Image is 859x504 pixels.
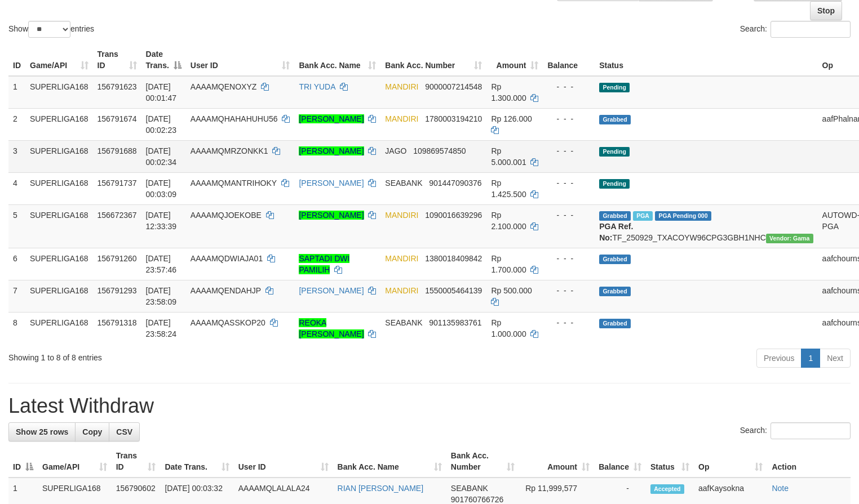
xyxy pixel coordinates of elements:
[25,140,93,172] td: SUPERLIGA168
[599,319,631,328] span: Grabbed
[491,318,526,338] span: Rp 1.000.000
[294,44,380,76] th: Bank Acc. Name: activate to sort column ascending
[429,179,481,188] span: Copy 901447090376 to clipboard
[234,445,333,478] th: User ID: activate to sort column ascending
[547,113,590,124] div: - - -
[599,287,631,296] span: Grabbed
[820,349,851,368] a: Next
[425,254,482,263] span: Copy 1380018409842 to clipboard
[160,445,233,478] th: Date Trans.: activate to sort column ascending
[299,254,349,274] a: SAPTADI DWI PAMILIH
[25,280,93,312] td: SUPERLIGA168
[8,76,25,109] td: 1
[547,81,590,92] div: - - -
[491,211,526,231] span: Rp 2.100.000
[547,253,590,264] div: - - -
[8,395,851,417] h1: Latest Withdraw
[547,285,590,296] div: - - -
[385,318,422,327] span: SEABANK
[385,286,418,295] span: MANDIRI
[25,312,93,344] td: SUPERLIGA168
[146,318,177,338] span: [DATE] 23:58:24
[25,204,93,248] td: SUPERLIGA168
[116,427,132,436] span: CSV
[385,254,418,263] span: MANDIRI
[25,248,93,280] td: SUPERLIGA168
[8,204,25,248] td: 5
[146,211,177,231] span: [DATE] 12:33:39
[191,286,261,295] span: AAAAMQENDAHJP
[8,108,25,140] td: 2
[146,254,177,274] span: [DATE] 23:57:46
[547,177,590,189] div: - - -
[75,422,109,441] a: Copy
[191,211,262,220] span: AAAAMQJOEKOBE
[146,114,177,135] span: [DATE] 00:02:23
[599,255,631,264] span: Grabbed
[191,179,277,188] span: AAAAMQMANTRIHOKY
[299,179,364,188] a: [PERSON_NAME]
[385,82,418,91] span: MANDIRI
[385,146,406,155] span: JAGO
[191,114,278,123] span: AAAAMQHAHAHUHU56
[633,211,653,221] span: Marked by aafsengchandara
[646,445,694,478] th: Status: activate to sort column ascending
[146,82,177,102] span: [DATE] 00:01:47
[338,484,423,493] a: RIAN [PERSON_NAME]
[98,286,137,295] span: 156791293
[599,147,630,157] span: Pending
[694,445,767,478] th: Op: activate to sort column ascending
[191,318,265,327] span: AAAAMQASSKOP20
[299,82,335,91] a: TRI YUDA
[38,445,112,478] th: Game/API: activate to sort column ascending
[599,115,631,124] span: Grabbed
[25,76,93,109] td: SUPERLIGA168
[491,114,532,123] span: Rp 126.000
[425,211,482,220] span: Copy 1090016639296 to clipboard
[740,422,851,439] label: Search:
[547,209,590,221] div: - - -
[98,211,137,220] span: 156672367
[543,44,595,76] th: Balance
[385,211,418,220] span: MANDIRI
[25,172,93,204] td: SUPERLIGA168
[655,211,711,221] span: PGA Pending
[599,83,630,92] span: Pending
[299,211,364,220] a: [PERSON_NAME]
[547,317,590,328] div: - - -
[595,204,817,248] td: TF_250929_TXACOYW96CPG3GBH1NHC
[8,347,349,363] div: Showing 1 to 8 of 8 entries
[771,21,851,38] input: Search:
[191,254,263,263] span: AAAAMQDWIAJA01
[141,44,186,76] th: Date Trans.: activate to sort column descending
[8,445,38,478] th: ID: activate to sort column descending
[299,114,364,123] a: [PERSON_NAME]
[599,211,631,221] span: Grabbed
[650,484,684,494] span: Accepted
[491,146,526,167] span: Rp 5.000.001
[599,222,633,242] b: PGA Ref. No:
[810,1,842,20] a: Stop
[599,179,630,189] span: Pending
[98,318,137,327] span: 156791318
[98,179,137,188] span: 156791737
[425,114,482,123] span: Copy 1780003194210 to clipboard
[28,21,70,38] select: Showentries
[98,82,137,91] span: 156791623
[413,146,466,155] span: Copy 109869574850 to clipboard
[491,286,532,295] span: Rp 500.000
[771,422,851,439] input: Search:
[766,234,813,243] span: Vendor URL: https://trx31.1velocity.biz
[112,445,161,478] th: Trans ID: activate to sort column ascending
[491,254,526,274] span: Rp 1.700.000
[109,422,140,441] a: CSV
[82,427,102,436] span: Copy
[98,254,137,263] span: 156791260
[186,44,295,76] th: User ID: activate to sort column ascending
[191,82,256,91] span: AAAAMQENOXYZ
[16,427,68,436] span: Show 25 rows
[491,179,526,199] span: Rp 1.425.500
[299,286,364,295] a: [PERSON_NAME]
[8,21,94,38] label: Show entries
[594,445,646,478] th: Balance: activate to sort column ascending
